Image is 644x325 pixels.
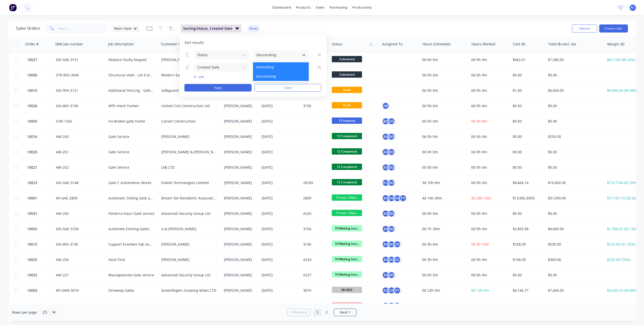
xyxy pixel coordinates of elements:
div: [PERSON_NAME] [224,242,256,247]
div: $0.00 [513,211,542,216]
div: United Civil Construction Ltd [161,103,217,108]
div: Canam Construction [161,119,217,124]
div: $0.00 [513,273,542,278]
div: $0.00 [513,165,542,170]
div: GN-MIS-3136 [56,242,102,247]
span: 0d 0h 0m [471,150,487,154]
button: Apply [184,84,252,92]
div: $0.00 [548,150,600,155]
div: DS [388,194,395,202]
div: Modern Earth Homes [161,73,217,78]
span: 10031 [27,211,37,216]
div: $617.39 (48.23%) [607,57,639,62]
button: 10006 [26,298,56,313]
div: BD [388,148,395,156]
div: $252.00 (70%) [607,257,639,262]
span: 10030 [27,73,37,78]
div: $8,500.00 [548,303,600,308]
div: KM [382,302,389,310]
div: [PERSON_NAME] [224,196,256,201]
a: Next page [334,310,356,315]
div: [PERSON_NAME] [161,257,217,262]
span: 10 Waiting Inst... [332,225,362,231]
a: Page 2 [323,309,330,316]
div: [PERSON_NAME] [224,150,256,155]
div: 0d 0h 0m [422,57,465,62]
span: 12 Completed [332,179,362,185]
div: AM-251 [56,150,102,155]
button: ASBDDS [382,241,401,248]
span: 10026 [27,103,37,108]
button: HR [382,102,389,110]
button: 10032 [26,268,56,283]
div: [PERSON_NAME] [161,134,217,139]
div: 3066 [303,303,327,308]
span: 0d 0h 0m [471,273,487,277]
div: [PERSON_NAME] [224,211,256,216]
div: [DATE] [262,134,299,139]
div: AM-243 [56,134,102,139]
div: KC [382,179,389,187]
div: $6,500.00 [548,88,600,93]
div: 0d 0h 0m [422,150,465,155]
span: Sort results [184,40,204,45]
div: Bream Tail Residents' Association [161,196,217,201]
div: $2,893.38 [513,226,542,231]
div: 3d 10h 0m [422,180,465,185]
div: [DATE] [262,226,299,231]
div: Fix Broken gate frame [108,119,155,124]
div: KM [393,194,401,202]
div: $0.00 [513,119,542,124]
div: [DATE] [262,165,299,170]
div: 0d 22h 0m [422,288,465,293]
button: add [194,75,250,79]
div: $7,517.64 (47.03%) [607,180,639,185]
span: 10021 [27,165,37,170]
span: 10005 [27,119,37,124]
div: AS [382,210,389,217]
span: 0d 0h 0m [471,180,487,185]
span: 0d 3h 15m [471,242,489,247]
div: Structural steel - Lot 3 stoney hill [108,73,155,78]
button: ASBD [382,210,395,217]
div: [DATE] [262,257,299,262]
span: 12 Completed [332,164,362,170]
span: 0d 0h 0m [471,103,487,108]
div: $1.00 [513,88,542,93]
button: ASBD [382,271,395,279]
div: 3104 [303,226,327,231]
div: Gate Service [108,134,155,139]
a: dashboard [270,4,294,11]
button: 10025 [26,252,56,267]
div: $0.00 [548,273,600,278]
div: BD [388,256,395,263]
div: 0d 3h 0m [422,242,465,247]
div: AS [382,256,389,263]
button: 10023 [26,175,56,190]
div: AM-255 [56,211,102,216]
div: $530.00 [548,242,600,247]
div: [PERSON_NAME] [161,303,217,308]
div: [DATE] [262,119,299,124]
div: MPS mesh frames [108,103,155,108]
button: 10001 [26,191,56,206]
span: 08 HDG [332,287,362,293]
div: Hours Worked [471,42,495,47]
span: 10006 [27,303,37,308]
div: G & [PERSON_NAME] [161,226,217,231]
span: 0d 0h 0m [471,73,487,77]
div: [PERSON_NAME] [224,134,256,139]
div: GN-GAE-3148 [56,180,102,185]
div: BD [388,133,395,140]
div: Gate C Automation Works [108,180,155,185]
div: $0.00 [548,103,600,108]
button: Clear [255,84,322,92]
div: $0.00 [513,134,542,139]
span: Draft [332,87,362,93]
div: [PERSON_NAME] [224,303,256,308]
div: $662.61 [513,57,542,62]
div: 0d 0h 0m [422,134,465,139]
div: Automatic Sliding Gate and Fence [108,196,155,201]
div: [PERSON_NAME] [224,180,256,185]
span: 0d 0h 0m [471,211,487,216]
